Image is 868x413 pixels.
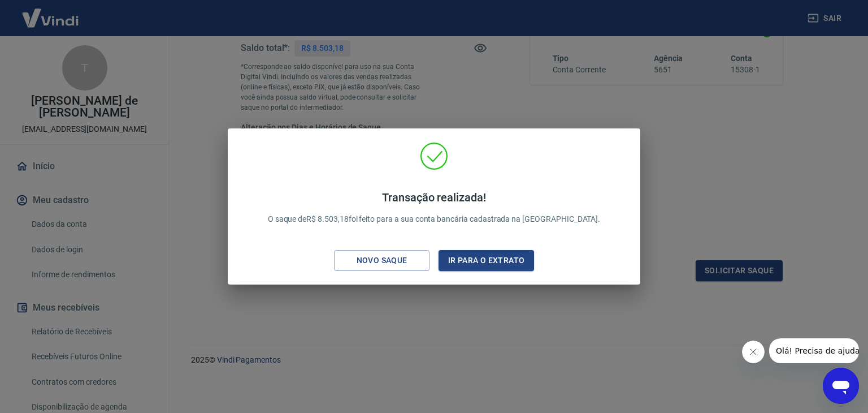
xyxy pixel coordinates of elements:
h4: Transação realizada! [268,191,601,204]
p: O saque de R$ 8.503,18 foi feito para a sua conta bancária cadastrada na [GEOGRAPHIC_DATA]. [268,191,601,225]
iframe: Mensagem da empresa [769,338,859,363]
div: Novo saque [343,253,421,268]
span: Olá! Precisa de ajuda? [7,8,95,17]
iframe: Fechar mensagem [742,341,765,363]
button: Ir para o extrato [439,250,534,271]
button: Novo saque [334,250,429,271]
iframe: Botão para abrir a janela de mensagens [823,368,859,404]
